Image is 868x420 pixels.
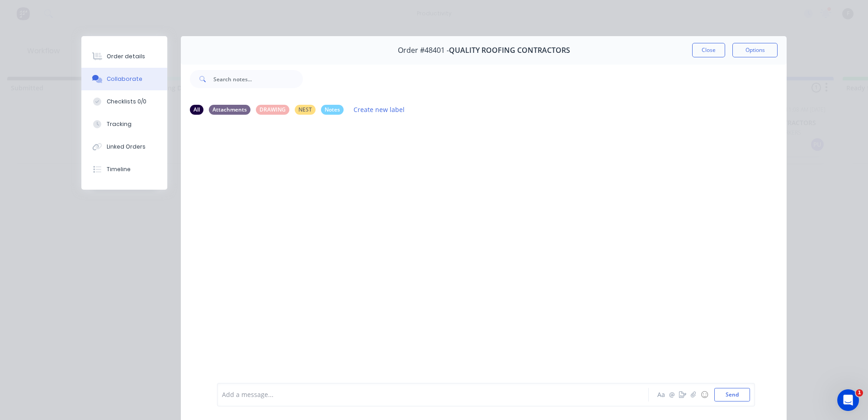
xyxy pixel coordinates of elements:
div: Notes [321,105,344,115]
div: NEST [295,105,316,115]
div: Linked Orders [107,143,146,151]
div: Order details [107,52,145,61]
div: DRAWING [256,105,289,115]
button: ☺ [699,389,710,400]
div: Collaborate [107,75,142,83]
button: Collaborate [81,68,167,90]
iframe: Intercom live chat [837,389,859,411]
div: Tracking [107,120,132,128]
button: Timeline [81,158,167,181]
button: Send [714,388,750,401]
span: 1 [856,389,863,397]
button: Close [692,43,725,57]
button: Options [732,43,778,57]
button: Create new label [349,103,410,116]
button: Tracking [81,113,167,135]
div: Timeline [107,165,131,173]
button: Linked Orders [81,135,167,158]
button: @ [666,389,677,400]
div: All [190,105,203,115]
button: Checklists 0/0 [81,90,167,113]
button: Aa [656,389,666,400]
input: Search notes... [213,70,303,88]
div: Attachments [209,105,250,115]
span: QUALITY ROOFING CONTRACTORS [449,46,570,55]
span: Order #48401 - [398,46,449,55]
div: Checklists 0/0 [107,98,146,106]
button: Order details [81,45,167,68]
